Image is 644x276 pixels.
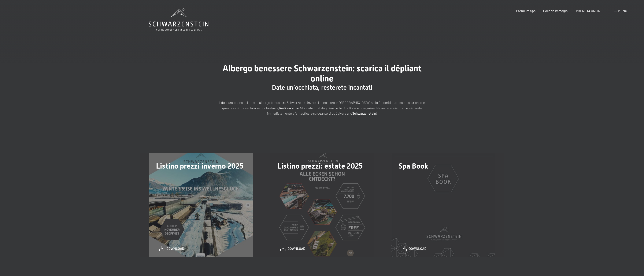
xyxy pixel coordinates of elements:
[277,162,363,170] span: Listino prezzi: estate 2025
[288,246,305,251] span: download
[543,9,569,13] a: Galleria immagini
[223,63,422,84] span: Albergo benessere Schwarzenstein: scarica il dépliant online
[399,162,428,170] span: Spa Book
[618,9,627,13] span: Menu
[274,106,299,110] strong: voglia di vacanza
[352,111,376,115] strong: Schwarzenstein
[280,246,305,251] a: download
[156,162,244,170] span: Listino prezzi inverno 2025
[516,9,536,13] a: Premium Spa
[159,246,184,251] a: download
[216,100,428,116] p: Il dépliant online del nostro albergo benessere Schwarzenstein, hotel benessere in [GEOGRAPHIC_DA...
[166,246,184,251] span: download
[409,246,426,251] span: download
[272,84,372,91] span: Date un’occhiata, resterete incantati
[576,9,603,13] a: PRENOTA ONLINE
[402,246,427,251] a: download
